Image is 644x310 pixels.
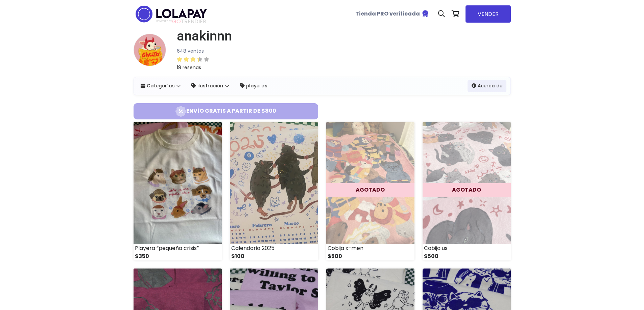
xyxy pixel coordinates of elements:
div: 3.44 / 5 [177,55,209,63]
div: Cobija us [423,244,511,252]
div: $100 [230,252,318,260]
span: POWERED BY [157,20,172,23]
a: Playera “pequeña crisis” $350 [134,122,222,260]
div: AGOTADO [326,183,414,197]
div: Cobija x-men [326,244,414,252]
a: VENDER [466,5,511,23]
a: playeras [236,80,271,92]
span: TRENDIER [157,19,206,25]
span: GO [172,18,181,25]
img: small_1747601589509.jpeg [134,122,222,244]
a: 18 reseñas [177,55,232,72]
a: ilustración [187,80,233,92]
div: Calendario 2025 [230,244,318,252]
div: $500 [423,252,511,260]
h1: anakinnn [177,28,232,44]
div: AGOTADO [423,183,511,197]
a: Categorías [137,80,185,92]
div: Playera “pequeña crisis” [134,244,222,252]
img: logo [134,3,209,25]
img: small.png [134,34,166,66]
small: 18 reseñas [177,64,201,71]
img: small_1734646813609.jpeg [230,122,318,244]
span: Envío gratis a partir de $800 [136,106,315,117]
a: Acerca de [468,80,506,92]
a: AGOTADO Cobija us $500 [423,122,511,260]
img: Tienda verificada [421,9,429,18]
img: small_1732916889282.jpeg [423,122,511,244]
a: Calendario 2025 $100 [230,122,318,260]
div: $500 [326,252,414,260]
a: anakinnn [171,28,232,44]
div: $350 [134,252,222,260]
small: 648 ventas [177,48,204,54]
b: Tienda PRO verificada [355,10,420,18]
a: AGOTADO Cobija x-men $500 [326,122,414,260]
img: small_1732916992858.jpeg [326,122,414,244]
